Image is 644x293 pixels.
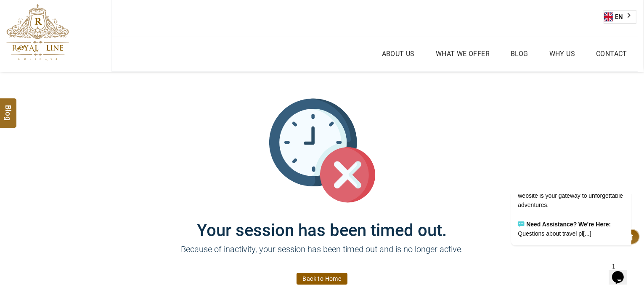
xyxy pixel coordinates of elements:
a: What we Offer [434,48,492,60]
img: The Royal Line Holidays [6,4,69,61]
span: Blog [3,105,14,112]
a: Back to Home [297,273,348,285]
a: Why Us [547,48,577,60]
a: Contact [594,48,629,60]
iframe: chat widget [484,194,636,255]
div: Language [604,10,636,24]
iframe: chat widget [609,259,636,285]
a: Blog [509,48,530,60]
h1: Your session has been timed out. [70,204,575,240]
img: session_time_out.svg [269,97,375,204]
p: Because of inactivity, your session has been timed out and is no longer active. [70,243,575,268]
a: About Us [380,48,417,60]
a: EN [604,11,636,23]
aside: Language selected: English [604,10,636,24]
